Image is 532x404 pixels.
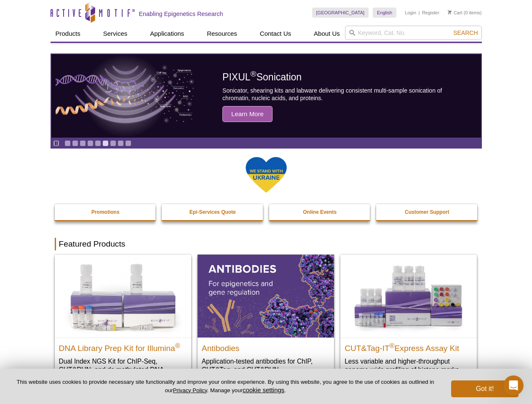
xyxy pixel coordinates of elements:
a: Go to slide 8 [118,140,124,146]
a: DNA Library Prep Kit for Illumina DNA Library Prep Kit for Illumina® Dual Index NGS Kit for ChIP-... [55,255,191,391]
h2: Featured Products [55,238,478,250]
a: Go to slide 6 [102,140,109,146]
a: Applications [145,26,189,42]
img: Your Cart [448,10,452,14]
button: Got it! [451,380,519,397]
img: CUT&Tag-IT® Express Assay Kit [340,255,477,337]
p: Sonicator, shearing kits and labware delivering consistent multi-sample sonication of chromatin, ... [222,87,462,102]
p: Dual Index NGS Kit for ChIP-Seq, CUT&RUN, and ds methylated DNA assays. [59,357,187,383]
a: Epi-Services Quote [162,204,264,220]
img: All Antibodies [198,255,334,337]
h2: Antibodies [202,340,330,353]
article: PIXUL Sonication [51,54,481,138]
img: DNA Library Prep Kit for Illumina [55,255,191,337]
button: Search [451,29,480,37]
a: Go to slide 9 [125,140,131,146]
a: English [373,8,396,18]
a: Go to slide 5 [95,140,101,146]
span: Search [453,29,478,36]
strong: Promotions [91,209,120,215]
a: Services [98,26,133,42]
a: Online Events [269,204,371,220]
img: PIXUL sonication [56,54,195,138]
input: Keyword, Cat. No. [345,26,482,40]
a: Contact Us [255,26,296,42]
strong: Online Events [303,209,337,215]
a: Go to slide 2 [72,140,78,146]
sup: ® [390,342,395,349]
li: | [419,8,420,18]
h2: Enabling Epigenetics Research [139,10,223,18]
h2: CUT&Tag-IT Express Assay Kit [345,340,473,353]
a: About Us [309,26,345,42]
button: cookie settings [243,386,284,393]
p: Application-tested antibodies for ChIP, CUT&Tag, and CUT&RUN. [202,357,330,374]
a: Go to slide 3 [80,140,86,146]
a: PIXUL sonication PIXUL®Sonication Sonicator, shearing kits and labware delivering consistent mult... [51,54,481,138]
a: CUT&Tag-IT® Express Assay Kit CUT&Tag-IT®Express Assay Kit Less variable and higher-throughput ge... [340,255,477,382]
a: Resources [202,26,242,42]
a: Register [422,10,439,16]
p: Less variable and higher-throughput genome-wide profiling of histone marks​. [345,357,473,374]
a: Go to slide 4 [87,140,94,146]
a: Go to slide 7 [110,140,116,146]
a: All Antibodies Antibodies Application-tested antibodies for ChIP, CUT&Tag, and CUT&RUN. [198,255,334,382]
sup: ® [175,342,180,349]
iframe: Intercom live chat [503,375,524,396]
strong: Epi-Services Quote [190,209,236,215]
a: Go to slide 1 [64,140,71,146]
p: This website uses cookies to provide necessary site functionality and improve your online experie... [13,378,437,394]
li: (0 items) [448,8,482,18]
a: Promotions [55,204,157,220]
span: PIXUL Sonication [222,72,302,82]
a: Privacy Policy [173,387,207,393]
a: Cart [448,10,462,16]
a: Login [405,10,416,16]
a: Customer Support [376,204,478,220]
a: Products [51,26,86,42]
img: We Stand With Ukraine [245,156,287,194]
span: Learn More [222,106,273,122]
a: Toggle autoplay [53,140,59,146]
h2: DNA Library Prep Kit for Illumina [59,340,187,353]
a: [GEOGRAPHIC_DATA] [312,8,369,18]
strong: Customer Support [405,209,449,215]
sup: ® [251,70,257,79]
